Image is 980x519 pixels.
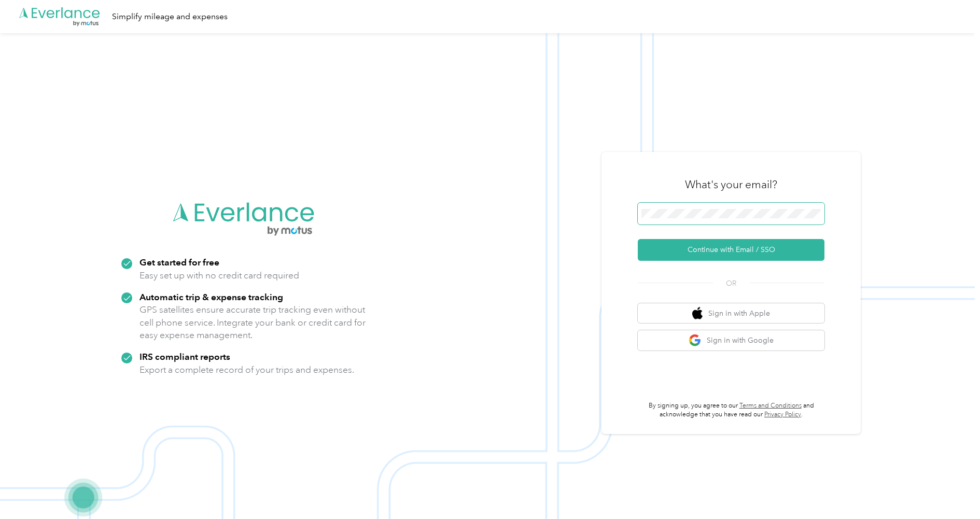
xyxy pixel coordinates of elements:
[139,291,283,302] strong: Automatic trip & expense tracking
[139,363,354,376] p: Export a complete record of your trips and expenses.
[638,303,824,324] button: apple logoSign in with Apple
[638,330,824,350] button: google logoSign in with Google
[139,269,299,282] p: Easy set up with no credit card required
[139,303,366,342] p: GPS satellites ensure accurate trip tracking even without cell phone service. Integrate your bank...
[689,334,702,347] img: google logo
[764,411,801,418] a: Privacy Policy
[922,461,980,519] iframe: Everlance-gr Chat Button Frame
[139,351,230,362] strong: IRS compliant reports
[638,401,824,419] p: By signing up, you agree to our and acknowledge that you have read our .
[692,307,703,320] img: apple logo
[739,402,802,410] a: Terms and Conditions
[713,278,749,289] span: OR
[112,10,228,23] div: Simplify mileage and expenses
[638,239,824,261] button: Continue with Email / SSO
[139,257,219,268] strong: Get started for free
[685,177,777,192] h3: What's your email?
